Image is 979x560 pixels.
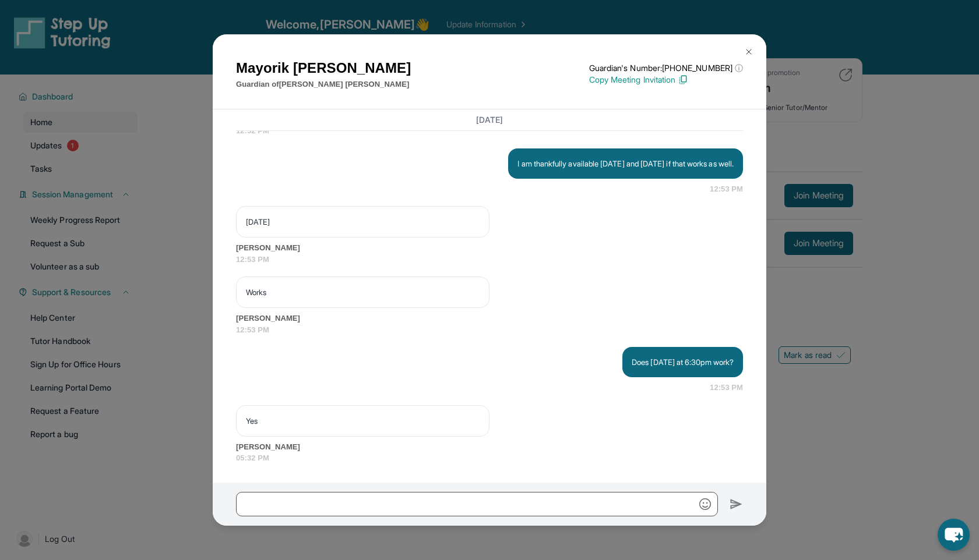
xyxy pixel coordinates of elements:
[744,47,753,56] img: Close Icon
[236,79,411,90] p: Guardian of [PERSON_NAME] [PERSON_NAME]
[246,415,480,427] p: Yes
[589,74,743,86] p: Copy Meeting Invitation
[236,313,743,324] span: [PERSON_NAME]
[699,498,711,510] img: Emoji
[236,324,743,336] span: 12:53 PM
[589,62,743,74] p: Guardian's Number: [PHONE_NUMBER]
[236,254,743,265] span: 12:53 PM
[710,183,743,195] span: 12:53 PM
[246,286,480,298] p: Works
[678,75,688,85] img: Copy Icon
[632,356,734,368] p: Does [DATE] at 6:30pm work?
[236,242,743,254] span: [PERSON_NAME]
[236,125,743,137] span: 12:52 PM
[236,58,411,79] h1: Mayorik [PERSON_NAME]
[735,62,743,74] span: ⓘ
[517,158,734,169] p: I am thankfully available [DATE] and [DATE] if that works as well.
[236,452,743,464] span: 05:32 PM
[710,382,743,394] span: 12:53 PM
[236,114,743,126] h3: [DATE]
[938,519,970,551] button: chat-button
[246,216,480,228] p: [DATE]
[730,497,743,511] img: Send icon
[236,441,743,453] span: [PERSON_NAME]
